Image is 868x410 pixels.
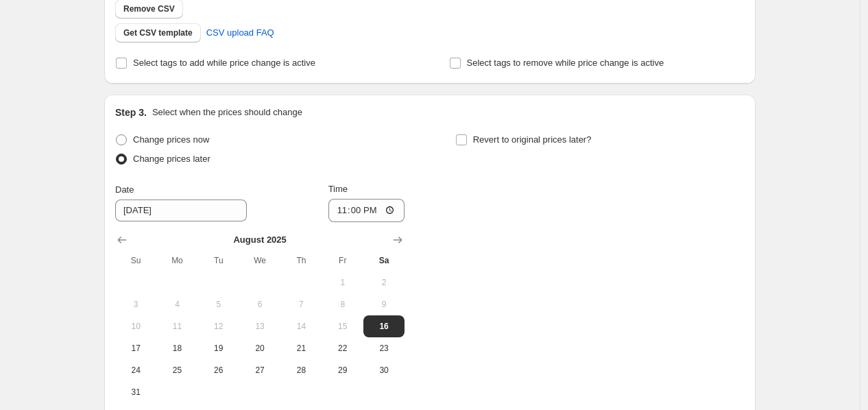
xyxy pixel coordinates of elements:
span: Date [115,184,134,195]
button: Thursday August 14 2025 [280,315,322,337]
span: 25 [162,365,192,376]
span: 5 [204,299,234,310]
button: Thursday August 21 2025 [280,337,322,359]
span: We [245,255,275,266]
span: 21 [286,343,316,354]
button: Thursday August 7 2025 [280,293,322,315]
button: Monday August 25 2025 [156,359,197,381]
button: Friday August 15 2025 [322,315,363,337]
th: Saturday [363,250,405,272]
span: 10 [121,321,151,332]
button: Friday August 22 2025 [322,337,363,359]
span: 16 [369,321,399,332]
button: Sunday August 3 2025 [115,293,156,315]
span: Select tags to add while price change is active [133,58,315,68]
span: 8 [328,299,358,310]
th: Sunday [115,250,156,272]
button: Monday August 18 2025 [156,337,197,359]
button: Wednesday August 27 2025 [239,359,280,381]
button: Tuesday August 12 2025 [198,315,239,337]
button: Saturday August 30 2025 [363,359,405,381]
span: Select tags to remove while price change is active [467,58,664,68]
button: Sunday August 17 2025 [115,337,156,359]
span: Get CSV template [123,27,193,38]
span: Change prices now [133,134,209,145]
span: 4 [162,299,192,310]
button: Saturday August 2 2025 [363,272,405,293]
span: Tu [204,255,234,266]
button: Monday August 4 2025 [156,293,197,315]
button: Saturday August 23 2025 [363,337,405,359]
span: 15 [328,321,358,332]
span: 3 [121,299,151,310]
p: Select when the prices should change [152,106,302,119]
span: 22 [328,343,358,354]
span: 17 [121,343,151,354]
button: Tuesday August 5 2025 [198,293,239,315]
button: Friday August 8 2025 [322,293,363,315]
button: Sunday August 31 2025 [115,381,156,403]
button: Tuesday August 26 2025 [198,359,239,381]
span: 13 [245,321,275,332]
span: 27 [245,365,275,376]
span: Mo [162,255,192,266]
span: CSV upload FAQ [206,26,274,40]
button: Show next month, September 2025 [388,230,407,250]
button: Wednesday August 6 2025 [239,293,280,315]
input: 8/16/2025 [115,200,247,221]
span: Su [121,255,151,266]
button: Friday August 1 2025 [322,272,363,293]
th: Tuesday [198,250,239,272]
button: Saturday August 9 2025 [363,293,405,315]
span: 12 [204,321,234,332]
span: 7 [286,299,316,310]
span: 26 [204,365,234,376]
span: 20 [245,343,275,354]
span: 24 [121,365,151,376]
span: 1 [328,277,358,288]
th: Wednesday [239,250,280,272]
button: Wednesday August 13 2025 [239,315,280,337]
button: Sunday August 10 2025 [115,315,156,337]
th: Thursday [280,250,322,272]
button: Tuesday August 19 2025 [198,337,239,359]
span: Change prices later [133,154,210,164]
span: 6 [245,299,275,310]
span: Remove CSV [123,3,175,14]
span: 31 [121,387,151,398]
a: CSV upload FAQ [198,22,282,44]
button: Get CSV template [115,23,201,43]
span: Th [286,255,316,266]
span: Sa [369,255,399,266]
span: 11 [162,321,192,332]
span: 28 [286,365,316,376]
span: Revert to original prices later? [473,134,592,145]
th: Monday [156,250,197,272]
button: Sunday August 24 2025 [115,359,156,381]
span: 30 [369,365,399,376]
span: 9 [369,299,399,310]
button: Monday August 11 2025 [156,315,197,337]
button: Show previous month, July 2025 [112,230,132,250]
span: 19 [204,343,234,354]
span: 23 [369,343,399,354]
button: Wednesday August 20 2025 [239,337,280,359]
th: Friday [322,250,363,272]
button: Friday August 29 2025 [322,359,363,381]
span: 14 [286,321,316,332]
h2: Step 3. [115,106,147,119]
input: 12:00 [328,199,405,222]
span: Fr [328,255,358,266]
button: Today Saturday August 16 2025 [363,315,405,337]
span: Time [328,184,348,194]
span: 29 [328,365,358,376]
span: 18 [162,343,192,354]
span: 2 [369,277,399,288]
button: Thursday August 28 2025 [280,359,322,381]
